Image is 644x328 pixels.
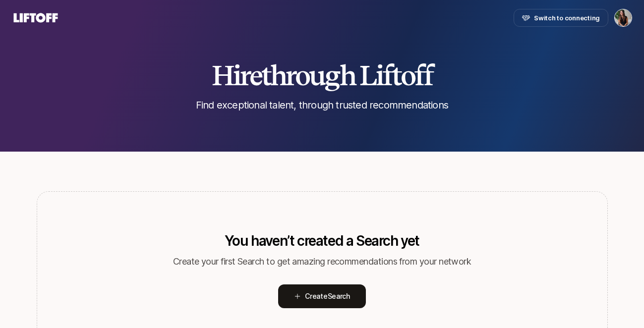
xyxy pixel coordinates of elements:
p: Find exceptional talent, through trusted recommendations [196,98,448,112]
span: Search [328,292,350,300]
img: Ciara Cornette [615,9,632,26]
span: Create [305,290,350,302]
p: Create your first Search to get amazing recommendations from your network [173,255,471,269]
p: You haven’t created a Search yet [225,233,419,249]
button: Switch to connecting [514,9,608,27]
button: CreateSearch [278,284,366,308]
span: through Liftoff [261,58,432,92]
button: Ciara Cornette [614,9,632,27]
h2: Hire [212,60,433,90]
span: Switch to connecting [534,13,600,23]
